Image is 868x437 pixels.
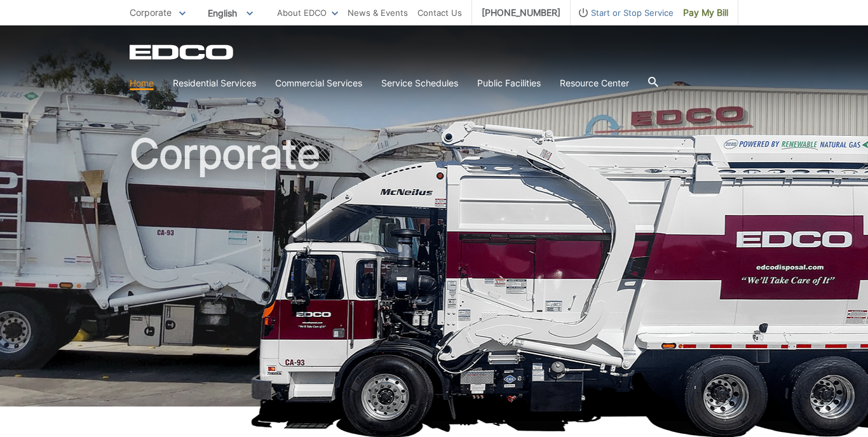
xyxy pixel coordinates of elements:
[417,6,462,20] a: Contact Us
[173,76,256,90] a: Residential Services
[275,76,362,90] a: Commercial Services
[477,76,541,90] a: Public Facilities
[560,76,629,90] a: Resource Center
[130,133,738,412] h1: Corporate
[130,7,172,18] span: Corporate
[130,44,235,60] a: EDCD logo. Return to the homepage.
[198,3,262,24] span: English
[130,76,154,90] a: Home
[683,6,728,20] span: Pay My Bill
[381,76,458,90] a: Service Schedules
[348,6,408,20] a: News & Events
[277,6,338,20] a: About EDCO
